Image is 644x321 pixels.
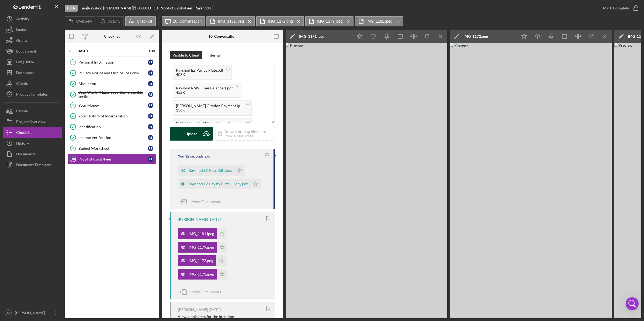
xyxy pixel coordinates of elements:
div: 136K [176,108,243,112]
a: Income VerificationRT [67,132,156,143]
button: IMG_1171.jpeg [178,269,227,280]
div: [PERSON_NAME] Penn Credit Payment Portal - Multi Language 2.pdf [176,122,243,126]
div: R T [148,103,153,108]
label: IMG_1171.jpeg [218,19,244,23]
div: Mark Complete [603,3,629,13]
button: Rayshod EX Pass Bill .jpeg [178,165,245,176]
div: Long-Term [16,57,34,69]
div: | [82,6,88,10]
div: Open Intercom Messenger [626,297,639,310]
button: Checklist [125,16,156,26]
button: Activity [3,13,62,24]
div: Checklist [16,127,32,139]
button: Educational [3,46,62,57]
a: Dashboard [3,67,62,78]
tspan: 10 [71,157,75,161]
div: [PERSON_NAME] Citation Payment.jpeg [176,104,243,108]
label: IMG_1179.jpeg [317,19,343,23]
tspan: 9 [72,146,74,150]
tspan: 1 [72,60,74,64]
button: Overview [65,16,95,26]
div: Phase 1 [75,49,141,53]
div: IMG_1172.png [463,34,488,39]
button: Visible to Client [170,51,202,59]
div: Your History of Incarceration [78,114,148,118]
div: Open [65,5,78,12]
button: Clients [3,78,62,89]
button: IMG_1181.jpeg [355,16,403,26]
div: History [16,138,29,150]
div: Product Templates [16,89,48,101]
button: Product Templates [3,89,62,100]
div: R T [148,113,153,119]
div: Grants [16,35,27,47]
span: Move Documents [191,289,221,294]
button: Documents [3,149,62,159]
time: 2025-08-01 13:06 [209,217,221,222]
button: IMG_1172.png [178,255,227,266]
div: Rayshod EZ Pay by Plate - Copy.pdf [189,182,248,186]
div: Loans [16,24,26,36]
button: IMG_1172.png [256,16,304,26]
div: Visible to Client [172,51,199,59]
div: Internal [207,51,221,59]
div: Rayshod EZ Pay by Plate.pdf [176,68,223,72]
button: People [3,106,62,116]
span: Move Documents [191,199,221,204]
a: Grants [3,35,62,46]
div: 408K [176,72,223,77]
div: Dashboard [16,67,34,79]
button: Internal [205,51,223,59]
div: Upload [185,127,198,141]
div: [PERSON_NAME] [178,308,208,312]
button: Document Templates [3,159,62,170]
div: Activity [16,13,29,26]
div: Rayshod [PERSON_NAME] | [88,6,134,10]
button: IMG_1181.jpeg [178,228,227,239]
button: Mark Complete [598,3,641,13]
div: Proof of Costs/Fees [78,157,148,161]
button: JV[PERSON_NAME] [3,308,62,318]
text: JV [6,312,10,315]
a: 9Budget WorksheetRT [67,143,156,154]
button: Loans [3,24,62,35]
time: 2025-07-31 10:08 [209,308,221,312]
div: Project Overview [16,116,46,128]
div: About You [78,82,148,86]
b: n/a [82,6,87,10]
a: Your Work (If Employed Complete this section)RT [67,89,156,100]
div: People [16,106,28,118]
div: Educational [16,46,36,58]
label: IMG_1172.png [268,19,293,23]
button: History [3,138,62,149]
a: Your History of IncarcerationRT [67,111,156,121]
div: $3,000.00 [134,6,153,10]
div: [PERSON_NAME] [178,217,208,222]
button: Rayshod EZ Pay by Plate - Copy.pdf [178,179,261,189]
time: 2025-08-19 20:04 [185,154,210,158]
div: Rayshod EX Pass Bill .jpeg [189,168,232,173]
div: Rayshod RMV Fines Balance 1.pdf [176,86,233,90]
div: Privacy Notice and Disclosure Form [78,71,148,75]
button: 10. Conversation [162,16,205,26]
div: [PERSON_NAME] [13,308,49,320]
div: Income Verification [78,135,148,140]
label: Overview [76,19,92,23]
div: 452K [176,90,233,95]
button: Upload [170,127,213,141]
div: IMG_1171.jpeg [299,34,324,39]
div: 10. Conversation [208,34,237,39]
div: R T [148,135,153,140]
div: R T [148,70,153,76]
button: IMG_1171.jpeg [206,16,255,26]
div: IMG_1181.jpeg [189,232,214,236]
div: Personal Information [78,60,148,64]
button: Project Overview [3,116,62,127]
